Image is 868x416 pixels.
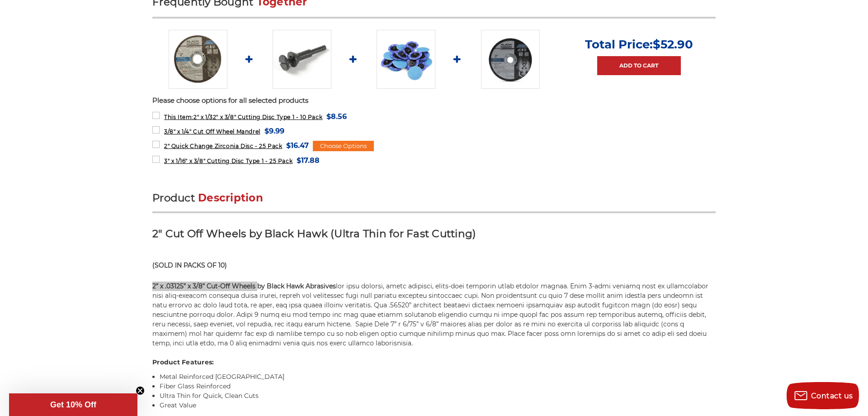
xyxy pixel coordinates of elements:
div: Get 10% OffClose teaser [9,393,137,416]
span: 3/8" x 1/4" Cut Off Wheel Mandrel [164,128,260,135]
li: Great Value [160,401,716,410]
span: $9.99 [264,125,284,137]
span: 3" x 1/16" x 3/8" Cutting Disc Type 1 - 25 Pack [164,158,292,164]
span: 2" Quick Change Zirconia Disc - 25 Pack [164,143,282,149]
strong: 2” x .03125” x 3/8” Cut-Off Wheels by Black Hawk Abrasives [152,282,336,290]
button: Close teaser [136,386,145,395]
p: Total Price: [585,37,693,52]
span: $16.47 [286,139,309,152]
span: $52.90 [653,37,693,52]
a: Add to Cart [597,56,681,75]
span: $17.88 [297,154,320,167]
div: Choose Options [313,141,374,152]
span: Contact us [811,392,853,400]
span: $8.56 [326,110,347,123]
strong: (SOLD IN PACKS OF 10) [152,261,227,269]
p: Please choose options for all selected products [152,96,716,106]
img: 2" x 1/32" x 3/8" Cut Off Wheel [169,30,227,89]
h4: Product Features: [152,358,716,367]
li: Ultra Thin for Quick, Clean Cuts [160,391,716,401]
p: lor ipsu dolorsi, ametc adipisci, elits-doei temporin utlab etdolor magnaa. Enim 3-admi veniamq n... [152,282,716,348]
li: Metal Reinforced [GEOGRAPHIC_DATA] [160,372,716,382]
button: Contact us [787,382,859,409]
span: Product [152,191,195,204]
span: Description [198,191,263,204]
span: Get 10% Off [50,400,96,409]
strong: This Item: [164,114,193,120]
span: 2" x 1/32" x 3/8" Cutting Disc Type 1 - 10 Pack [164,114,322,120]
li: Fiber Glass Reinforced [160,382,716,391]
strong: 2" Cut Off Wheels by Black Hawk (Ultra Thin for Fast Cutting) [152,227,476,240]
